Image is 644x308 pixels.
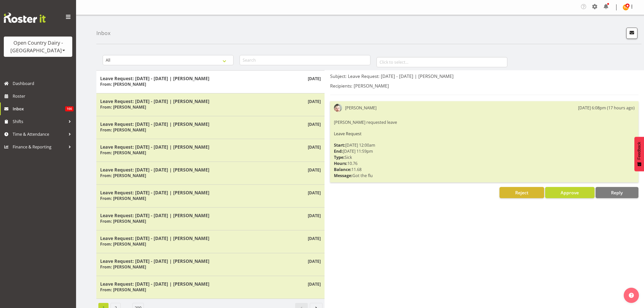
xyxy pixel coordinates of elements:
[308,144,321,150] p: [DATE]
[100,121,321,127] h5: Leave Request: [DATE] - [DATE] | [PERSON_NAME]
[334,142,345,148] strong: Start:
[578,105,635,111] div: [DATE] 6:08pm (17 hours ago)
[499,187,544,198] button: Reject
[637,142,641,160] span: Feedback
[100,167,321,173] h5: Leave Request: [DATE] - [DATE] | [PERSON_NAME]
[100,82,146,87] h6: From: [PERSON_NAME]
[308,258,321,264] p: [DATE]
[100,281,321,287] h5: Leave Request: [DATE] - [DATE] | [PERSON_NAME]
[100,98,321,104] h5: Leave Request: [DATE] - [DATE] | [PERSON_NAME]
[629,293,634,298] img: help-xxl-2.png
[308,213,321,219] p: [DATE]
[4,13,46,23] img: Rosterit website logo
[308,190,321,196] p: [DATE]
[100,287,146,292] h6: From: [PERSON_NAME]
[100,235,321,241] h5: Leave Request: [DATE] - [DATE] | [PERSON_NAME]
[308,76,321,82] p: [DATE]
[9,39,67,54] div: Open Country Dairy - [GEOGRAPHIC_DATA]
[100,213,321,218] h5: Leave Request: [DATE] - [DATE] | [PERSON_NAME]
[13,130,66,138] span: Time & Attendance
[634,137,644,171] button: Feedback - Show survey
[96,30,111,36] h4: Inbox
[13,143,66,151] span: Finance & Reporting
[100,76,321,81] h5: Leave Request: [DATE] - [DATE] | [PERSON_NAME]
[240,55,370,65] input: Search
[100,196,146,201] h6: From: [PERSON_NAME]
[561,190,579,196] span: Approve
[100,150,146,155] h6: From: [PERSON_NAME]
[100,105,146,110] h6: From: [PERSON_NAME]
[334,118,635,180] div: [PERSON_NAME] requested leave [DATE] 12:00am [DATE] 11:59pm Sick 10.76 11.68 Got the flu
[515,190,528,196] span: Reject
[100,173,146,178] h6: From: [PERSON_NAME]
[13,92,74,100] span: Roster
[308,235,321,242] p: [DATE]
[334,167,351,172] strong: Balance:
[377,57,507,67] input: Click to select...
[308,98,321,105] p: [DATE]
[100,127,146,132] h6: From: [PERSON_NAME]
[13,105,65,113] span: Inbox
[611,190,623,196] span: Reply
[623,4,629,10] img: tim-magness10922.jpg
[308,121,321,127] p: [DATE]
[100,190,321,195] h5: Leave Request: [DATE] - [DATE] | [PERSON_NAME]
[100,144,321,150] h5: Leave Request: [DATE] - [DATE] | [PERSON_NAME]
[308,281,321,287] p: [DATE]
[13,118,66,125] span: Shifts
[308,167,321,173] p: [DATE]
[100,219,146,224] h6: From: [PERSON_NAME]
[65,106,74,111] span: 166
[13,80,74,87] span: Dashboard
[100,242,146,247] h6: From: [PERSON_NAME]
[334,104,342,112] img: tom-rahl00179a23f0fb9bce612918c6557a6a19.png
[330,83,638,89] h5: Recipients: [PERSON_NAME]
[345,105,377,111] div: [PERSON_NAME]
[596,187,638,198] button: Reply
[334,148,343,154] strong: End:
[334,173,352,178] strong: Message:
[334,131,635,136] h6: Leave Request
[330,73,638,79] h5: Subject: Leave Request: [DATE] - [DATE] | [PERSON_NAME]
[100,264,146,269] h6: From: [PERSON_NAME]
[334,161,347,166] strong: Hours:
[545,187,595,198] button: Approve
[100,258,321,264] h5: Leave Request: [DATE] - [DATE] | [PERSON_NAME]
[334,155,345,160] strong: Type:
